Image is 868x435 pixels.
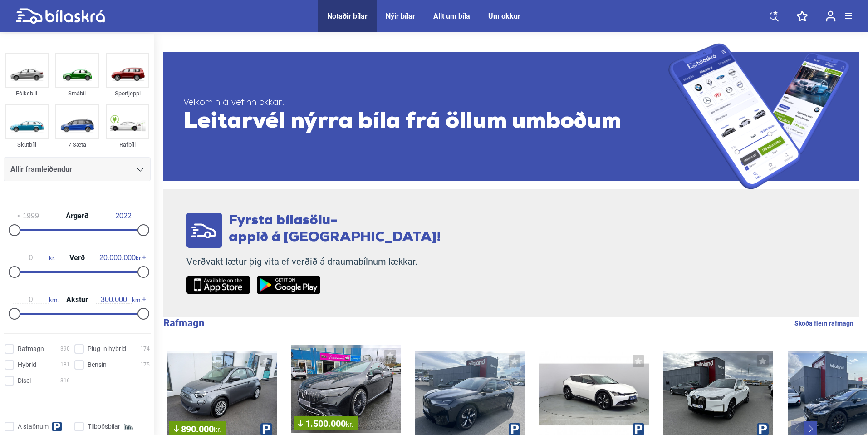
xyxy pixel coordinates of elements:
span: 390 [60,344,70,354]
img: user-login.svg [826,10,836,22]
a: Velkomin á vefinn okkar!Leitarvél nýrra bíla frá öllum umboðum [163,43,859,189]
span: Bensín [88,360,107,370]
span: Leitarvél nýrra bíla frá öllum umboðum [183,109,668,136]
b: Rafmagn [163,317,204,329]
span: Velkomin á vefinn okkar! [183,97,668,109]
span: Dísel [18,376,31,386]
span: Á staðnum [18,422,49,431]
span: Verð [67,254,87,262]
span: kr. [99,254,142,262]
span: km. [96,296,142,304]
span: Plug-in hybrid [88,344,126,354]
a: Skoða fleiri rafmagn [794,317,853,329]
span: Akstur [64,296,90,303]
span: Hybrid [18,360,36,370]
a: Nýir bílar [386,12,415,20]
div: Skutbíll [5,139,49,150]
span: 174 [140,344,150,354]
span: Rafmagn [18,344,44,354]
span: kr. [346,420,353,429]
span: 175 [140,360,150,370]
div: Sportjeppi [106,88,149,99]
div: 7 Sæta [55,139,99,150]
span: kr. [214,425,221,434]
span: Allir framleiðendur [10,163,72,176]
a: Allt um bíla [433,12,470,20]
span: 1.500.000 [298,419,353,428]
a: Notaðir bílar [327,12,368,20]
div: Rafbíll [106,139,149,150]
span: Árgerð [64,213,91,220]
span: Tilboðsbílar [88,422,120,431]
span: km. [13,296,59,304]
span: 181 [60,360,70,370]
span: kr. [13,254,55,262]
span: 316 [60,376,70,386]
a: Um okkur [488,12,520,20]
div: Fólksbíll [5,88,49,99]
div: Smábíl [55,88,99,99]
span: 890.000 [174,425,221,434]
p: Verðvakt lætur þig vita ef verðið á draumabílnum lækkar. [186,256,441,267]
span: Fyrsta bílasölu- appið á [GEOGRAPHIC_DATA]! [229,214,441,245]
